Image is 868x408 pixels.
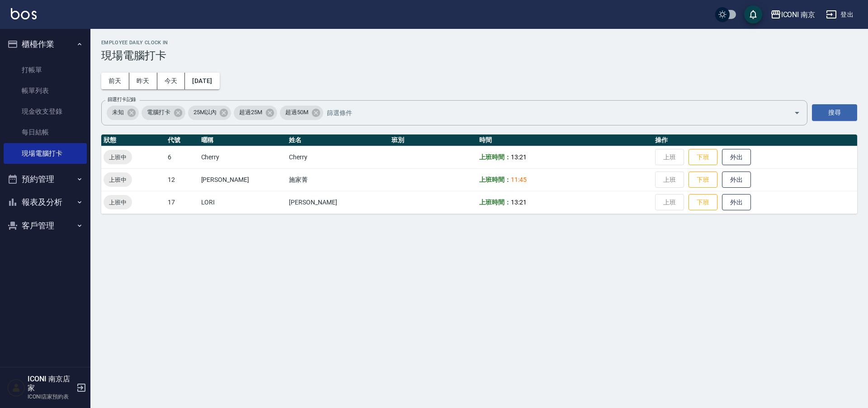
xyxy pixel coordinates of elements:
button: save [744,5,762,23]
th: 狀態 [101,134,165,146]
button: 登出 [822,6,857,23]
button: 外出 [722,172,751,188]
span: 超過25M [234,108,268,117]
button: 搜尋 [812,104,857,121]
td: 6 [165,146,199,168]
td: 12 [165,168,199,191]
td: LORI [199,191,287,213]
th: 暱稱 [199,134,287,146]
button: 外出 [722,149,751,166]
button: ICONI 南京 [767,5,819,24]
td: 施家菁 [287,168,389,191]
b: 上班時間： [479,176,511,183]
button: 外出 [722,194,751,211]
span: 上班中 [104,153,132,162]
button: Open [790,106,804,120]
h5: ICONI 南京店家 [28,375,74,393]
a: 現金收支登錄 [4,101,87,122]
div: 電腦打卡 [142,106,185,120]
h3: 現場電腦打卡 [101,49,857,62]
label: 篩選打卡記錄 [108,96,136,103]
a: 帳單列表 [4,80,87,101]
span: 上班中 [104,198,132,207]
th: 時間 [477,134,653,146]
a: 每日結帳 [4,122,87,143]
b: 上班時間： [479,153,511,161]
td: [PERSON_NAME] [287,191,389,213]
span: 13:21 [511,153,527,161]
button: 昨天 [129,73,157,89]
a: 打帳單 [4,60,87,80]
span: 11:45 [511,176,527,183]
button: 下班 [689,172,717,188]
input: 篩選條件 [325,105,778,121]
th: 班別 [389,134,477,146]
div: 未知 [107,106,139,120]
span: 未知 [107,108,129,117]
td: [PERSON_NAME] [199,168,287,191]
button: 報表及分析 [4,190,87,214]
td: Cherry [199,146,287,168]
b: 上班時間： [479,199,511,206]
span: 上班中 [104,175,132,185]
div: ICONI 南京 [781,9,816,20]
th: 操作 [653,134,857,146]
button: 前天 [101,73,129,89]
span: 電腦打卡 [142,108,176,117]
th: 代號 [165,134,199,146]
div: 超過25M [234,106,277,120]
button: [DATE] [185,73,219,89]
button: 預約管理 [4,167,87,191]
td: Cherry [287,146,389,168]
button: 今天 [157,73,185,89]
button: 客戶管理 [4,214,87,237]
a: 現場電腦打卡 [4,143,87,164]
img: Person [7,379,25,397]
button: 下班 [689,149,717,166]
p: ICONI店家預約表 [28,393,74,401]
img: Logo [11,8,37,19]
span: 超過50M [280,108,314,117]
span: 25M以內 [188,108,222,117]
th: 姓名 [287,134,389,146]
h2: Employee Daily Clock In [101,40,857,46]
div: 超過50M [280,106,323,120]
span: 13:21 [511,199,527,206]
div: 25M以內 [188,106,231,120]
button: 下班 [689,194,717,211]
button: 櫃檯作業 [4,32,87,56]
td: 17 [165,191,199,213]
